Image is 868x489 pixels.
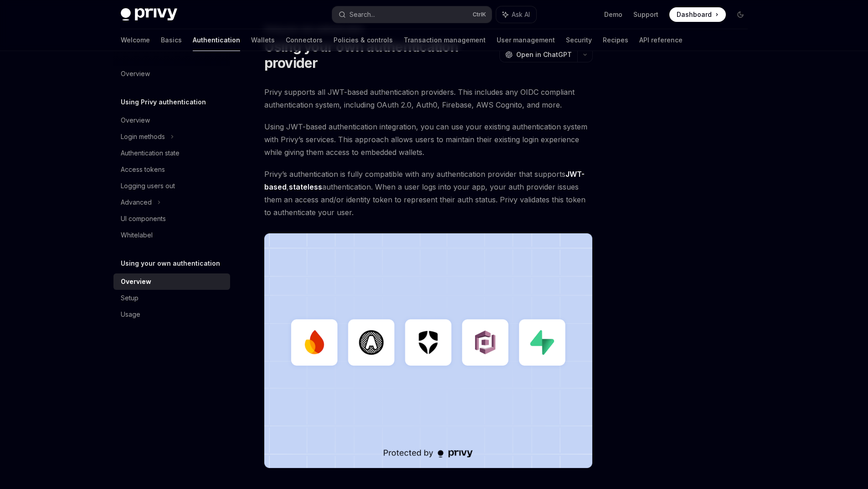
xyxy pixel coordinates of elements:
a: Support [633,10,658,19]
div: Advanced [121,197,152,208]
div: Overview [121,68,150,79]
a: Authentication [193,29,240,51]
a: Dashboard [669,7,726,22]
div: Setup [121,293,139,304]
a: Wallets [251,29,275,51]
a: Authentication state [113,145,230,161]
a: stateless [289,182,322,192]
div: Authentication state [121,148,180,159]
a: Connectors [286,29,323,51]
div: Usage [121,309,140,320]
button: Ask AI [496,6,536,23]
div: Whitelabel [121,230,153,241]
a: Recipes [603,29,628,51]
h5: Using your own authentication [121,258,220,269]
a: Overview [113,112,230,129]
h5: Using Privy authentication [121,97,206,108]
a: Logging users out [113,178,230,194]
button: Toggle dark mode [733,7,748,22]
button: Search...CtrlK [332,6,492,23]
span: Privy supports all JWT-based authentication providers. This includes any OIDC compliant authentic... [264,86,593,111]
div: Login methods [121,131,165,142]
a: Usage [113,306,230,323]
div: Overview [121,276,151,287]
div: Access tokens [121,164,165,175]
a: API reference [639,29,683,51]
span: Privy’s authentication is fully compatible with any authentication provider that supports , authe... [264,168,593,219]
a: Access tokens [113,161,230,178]
a: Overview [113,66,230,82]
button: Open in ChatGPT [499,47,577,62]
span: Using JWT-based authentication integration, you can use your existing authentication system with ... [264,120,593,159]
span: Dashboard [677,10,712,19]
a: User management [497,29,555,51]
a: Demo [604,10,622,19]
span: Ask AI [512,10,530,19]
a: Transaction management [404,29,486,51]
span: Ctrl K [473,11,486,18]
div: Overview [121,115,150,126]
span: Open in ChatGPT [516,50,572,59]
a: Overview [113,273,230,290]
a: Security [566,29,592,51]
a: Policies & controls [334,29,393,51]
a: Whitelabel [113,227,230,243]
img: JWT-based auth splash [264,233,593,468]
a: Welcome [121,29,150,51]
img: dark logo [121,8,177,21]
h1: Using your own authentication provider [264,38,496,71]
a: Basics [161,29,182,51]
a: Setup [113,290,230,306]
div: UI components [121,213,166,224]
div: Logging users out [121,180,175,191]
div: Search... [349,9,375,20]
a: UI components [113,211,230,227]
